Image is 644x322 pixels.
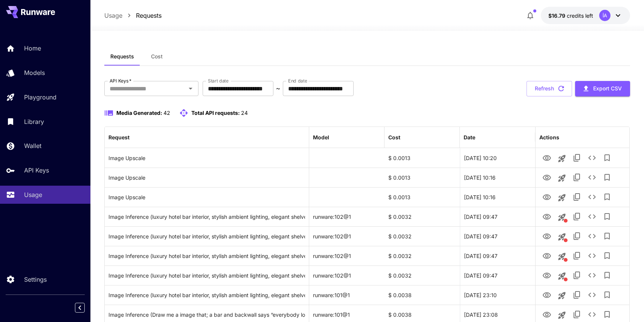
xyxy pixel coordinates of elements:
div: $ 0.0038 [385,285,460,305]
div: Date [464,134,475,140]
div: 22 Sep, 2025 09:47 [460,207,535,226]
div: $ 0.0032 [385,266,460,285]
div: Model [313,134,329,140]
button: View [539,267,554,283]
button: Export CSV [575,81,630,96]
button: View [539,287,554,302]
button: $16.79366İA [541,7,630,24]
div: runware:102@1 [309,266,385,285]
div: $ 0.0032 [385,207,460,226]
div: Collapse sidebar [81,301,90,314]
p: Models [24,68,45,77]
button: This request includes a reference image. Clicking this will load all other parameters, but for pr... [554,229,569,244]
div: Click to copy prompt [108,227,305,246]
div: runware:102@1 [309,246,385,266]
button: Launch in playground [554,288,569,303]
button: Add to library [600,307,615,322]
button: View [539,307,554,322]
button: Add to library [600,248,615,263]
div: 22 Sep, 2025 09:47 [460,246,535,266]
button: See details [584,248,600,263]
div: 22 Sep, 2025 09:47 [460,266,535,285]
button: Add to library [600,287,615,302]
button: See details [584,209,600,224]
button: See details [584,170,600,185]
div: runware:101@1 [309,285,385,305]
button: Copy TaskUUID [569,287,584,302]
button: Copy TaskUUID [569,268,584,283]
div: runware:102@1 [309,207,385,226]
label: API Keys [110,78,131,84]
div: Click to copy prompt [108,207,305,226]
button: Copy TaskUUID [569,307,584,322]
button: Add to library [600,189,615,204]
p: Home [24,44,41,53]
button: Add to library [600,170,615,185]
div: $16.79366 [548,12,593,20]
span: Requests [110,53,134,60]
div: $ 0.0013 [385,187,460,207]
div: 22 Sep, 2025 10:16 [460,187,535,207]
button: This request includes a reference image. Clicking this will load all other parameters, but for pr... [554,249,569,264]
span: 42 [163,110,170,116]
div: 22 Sep, 2025 10:16 [460,168,535,187]
button: Launch in playground [554,151,569,166]
a: Requests [136,11,162,20]
span: Media Generated: [116,110,162,116]
button: Copy TaskUUID [569,189,584,204]
span: 24 [241,110,248,116]
button: Copy TaskUUID [569,229,584,244]
button: View [539,150,554,165]
span: credits left [567,12,593,19]
div: Cost [388,134,400,140]
button: Add to library [600,150,615,165]
p: Settings [24,275,47,284]
div: Actions [539,134,559,140]
p: Wallet [24,141,41,150]
label: Start date [208,78,229,84]
div: Click to copy prompt [108,188,305,207]
button: View [539,169,554,185]
button: Copy TaskUUID [569,170,584,185]
button: See details [584,229,600,244]
button: Copy TaskUUID [569,248,584,263]
button: See details [584,150,600,165]
button: View [539,248,554,263]
span: Cost [151,53,163,60]
div: $ 0.0032 [385,226,460,246]
button: See details [584,268,600,283]
nav: breadcrumb [104,11,162,20]
div: Click to copy prompt [108,285,305,305]
button: View [539,228,554,244]
div: İA [599,10,610,21]
div: Click to copy prompt [108,246,305,266]
div: Click to copy prompt [108,266,305,285]
button: This request includes a reference image. Clicking this will load all other parameters, but for pr... [554,210,569,225]
a: Usage [104,11,122,20]
div: $ 0.0032 [385,246,460,266]
button: Add to library [600,268,615,283]
button: Add to library [600,229,615,244]
span: $16.79 [548,12,567,19]
span: Total API requests: [191,110,240,116]
p: Playground [24,93,56,102]
p: API Keys [24,166,49,175]
div: Request [108,134,130,140]
button: Copy TaskUUID [569,209,584,224]
button: Open [185,83,196,94]
button: See details [584,307,600,322]
button: View [539,189,554,204]
div: 19 Sep, 2025 23:10 [460,285,535,305]
div: $ 0.0013 [385,168,460,187]
button: Refresh [526,81,572,96]
button: See details [584,287,600,302]
button: Launch in playground [554,171,569,186]
div: $ 0.0013 [385,148,460,168]
div: Click to copy prompt [108,168,305,187]
div: runware:102@1 [309,226,385,246]
div: Click to copy prompt [108,148,305,168]
button: Launch in playground [554,190,569,205]
div: 22 Sep, 2025 10:20 [460,148,535,168]
div: 22 Sep, 2025 09:47 [460,226,535,246]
